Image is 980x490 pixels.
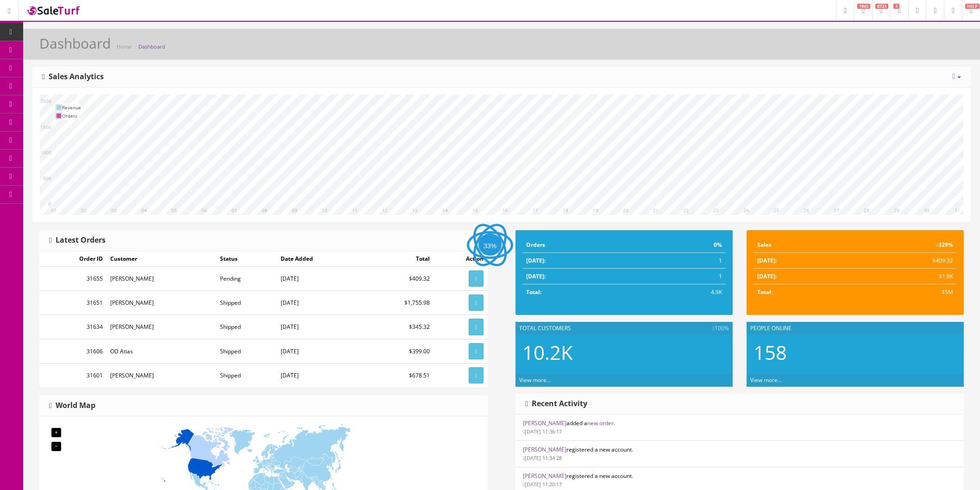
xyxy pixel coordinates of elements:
a: Dashboard [138,43,165,50]
div: + [51,428,61,437]
td: Shipped [216,363,277,387]
a: View more... [750,376,782,384]
td: Status [216,251,277,267]
td: $678.51 [363,363,433,387]
td: 31634 [40,315,107,339]
li: added a . [516,415,963,441]
td: Shipped [216,339,277,363]
td: [PERSON_NAME] [107,291,216,315]
li: registered a new account. [516,440,963,467]
a: new order [587,419,614,427]
div: Total Customers [515,322,733,335]
h3: World Map [49,402,95,410]
h2: 158 [754,342,957,363]
span: 100% [713,324,729,333]
td: [PERSON_NAME] [107,315,216,339]
a: View more... [519,376,551,384]
td: 0% [643,237,726,253]
span: 1943 [857,4,870,9]
td: Shipped [216,315,277,339]
h2: 10.2K [522,342,726,363]
div: People Online [747,322,964,335]
td: [DATE] [277,339,363,363]
div: − [51,442,61,451]
td: 31651 [40,291,107,315]
td: Total [363,251,433,267]
td: Revenue [62,103,81,112]
td: $1.8K [853,269,957,284]
td: Action [433,251,487,267]
td: [DATE] [277,267,363,291]
td: 31606 [40,339,107,363]
strong: [DATE]: [526,257,546,264]
strong: [DATE]: [757,257,777,264]
td: $345.32 [363,315,433,339]
td: Order ID [40,251,107,267]
td: [DATE] [277,363,363,387]
td: 1 [643,269,726,284]
td: [DATE] [277,315,363,339]
a: [PERSON_NAME] [523,419,566,427]
td: Date Added [277,251,363,267]
td: OD Atias [107,339,216,363]
td: Pending [216,267,277,291]
td: Orders [522,237,643,253]
td: $409.32 [363,267,433,291]
td: Orders [62,112,81,120]
td: 31655 [40,267,107,291]
td: Shipped [216,291,277,315]
h3: Sales Analytics [42,73,104,81]
strong: Total: [526,288,541,296]
strong: [DATE]: [757,272,777,280]
span: 3 [893,4,899,9]
small: [DATE] 11:20:17 [523,481,562,488]
strong: Total: [757,288,773,296]
td: $409.32 [853,253,957,269]
h3: Latest Orders [49,236,106,245]
td: 31601 [40,363,107,387]
h3: Recent Activity [525,400,587,408]
span: 8723 [875,4,888,9]
td: Sales [754,237,853,253]
a: [PERSON_NAME] [523,446,566,453]
small: [DATE] 11:34:28 [523,454,562,461]
a: Home [117,43,131,50]
td: Customer [107,251,216,267]
td: [PERSON_NAME] [107,267,216,291]
img: SaleTurf [26,4,82,17]
td: -329% [853,237,957,253]
strong: [DATE]: [526,272,546,280]
td: [PERSON_NAME] [107,363,216,387]
td: 1 [643,253,726,269]
td: $1,755.98 [363,291,433,315]
td: $5M [853,284,957,300]
a: [PERSON_NAME] [523,472,566,480]
h1: Dashboard [39,36,111,51]
small: [DATE] 11:36:17 [523,428,562,435]
td: $399.00 [363,339,433,363]
span: HELP [965,4,980,9]
td: 4.9K [643,284,726,300]
td: [DATE] [277,291,363,315]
